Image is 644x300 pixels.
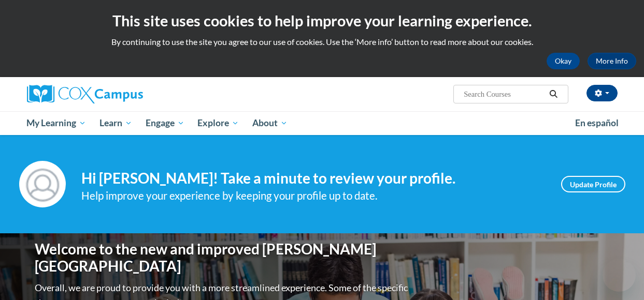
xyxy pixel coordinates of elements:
[99,117,132,129] span: Learn
[19,161,66,207] img: Profile Image
[26,117,86,129] span: My Learning
[561,176,625,192] a: Update Profile
[8,36,636,48] p: By continuing to use the site you agree to our use of cookies. Use the ‘More info’ button to read...
[463,88,546,100] input: Search Courses
[27,85,213,103] a: Cox Campus
[546,88,561,100] button: Search
[139,111,191,135] a: Engage
[146,117,184,129] span: Engage
[81,170,546,187] h4: Hi [PERSON_NAME]! Take a minute to review your profile.
[35,241,410,275] h1: Welcome to the new and improved [PERSON_NAME][GEOGRAPHIC_DATA]
[197,117,239,129] span: Explore
[547,53,580,69] button: Okay
[568,112,625,134] a: En español
[93,111,139,135] a: Learn
[20,111,93,135] a: My Learning
[27,85,143,103] img: Cox Campus
[575,117,619,128] span: En español
[81,187,546,204] div: Help improve your experience by keeping your profile up to date.
[586,85,618,101] button: Account Settings
[8,10,636,31] h2: This site uses cookies to help improve your learning experience.
[588,53,636,69] a: More Info
[19,111,625,135] div: Main menu
[191,111,246,135] a: Explore
[603,259,636,292] iframe: Button to launch messaging window
[246,111,294,135] a: About
[252,117,288,129] span: About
